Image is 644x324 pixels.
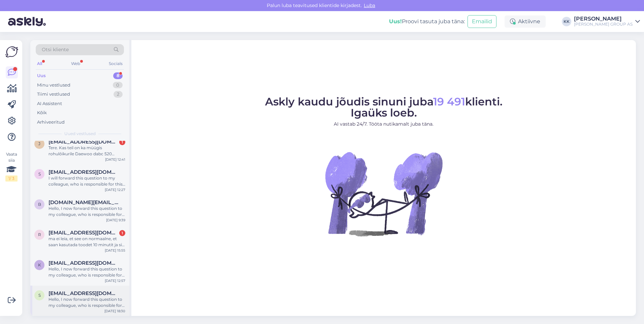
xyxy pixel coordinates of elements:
[114,91,123,98] div: 2
[323,133,444,254] img: No Chat active
[5,151,18,182] div: Vaata siia
[574,16,633,22] div: [PERSON_NAME]
[5,175,18,182] div: 1 / 3
[468,15,496,28] button: Emailid
[562,17,571,26] div: KK
[362,2,377,8] span: Luba
[37,119,65,126] div: Arhiveeritud
[37,82,70,89] div: Minu vestlused
[265,95,503,119] span: Askly kaudu jõudis sinuni juba klienti. Igaüks loeb.
[389,18,402,25] b: Uus!
[70,59,82,68] div: Web
[106,218,125,223] div: [DATE] 9:39
[42,46,69,53] span: Otsi kliente
[49,169,119,175] span: samuelturmann@hotmail.com
[49,296,125,309] div: Hello, I now forward this question to my colleague, who is responsible for this. The reply will b...
[49,260,119,266] span: katrin.kaarlopp@gmail.com
[265,121,503,128] p: AI vastab 24/7. Tööta nutikamalt juba täna.
[5,45,18,58] img: Askly Logo
[49,205,125,218] div: Hello, I now forward this question to my colleague, who is responsible for this. The reply will b...
[49,139,119,145] span: jurgenjoela@gmail.com
[433,95,465,108] span: 19 491
[574,16,640,27] a: [PERSON_NAME][PERSON_NAME] GROUP AS
[37,109,47,116] div: Kõik
[119,139,125,145] div: 1
[38,202,41,207] span: b
[105,187,125,192] div: [DATE] 12:27
[49,145,125,157] div: Tere. Kas teil on ka müügis rohulõikurile Daewoo dabc 520 käimatõmbamis osa. Lisan pildi
[37,72,46,79] div: Uus
[389,18,465,26] div: Proovi tasuta juba täna:
[505,15,546,28] div: Aktiivne
[119,230,125,236] div: 1
[36,59,43,68] div: All
[49,290,119,296] span: syzyqys@gmail.com
[38,293,41,298] span: s
[64,131,96,137] span: Uued vestlused
[37,100,62,107] div: AI Assistent
[104,309,125,314] div: [DATE] 18:30
[574,22,633,27] div: [PERSON_NAME] GROUP AS
[49,175,125,187] div: I will forward this question to my colleague, who is responsible for this. The reply will be here...
[105,278,125,283] div: [DATE] 12:57
[38,141,40,146] span: j
[38,232,41,237] span: r
[38,171,41,176] span: s
[105,248,125,253] div: [DATE] 15:55
[49,266,125,278] div: Hello, I now forward this question to my colleague, who is responsible for this. The reply will b...
[107,59,124,68] div: Socials
[37,91,70,98] div: Tiimi vestlused
[113,72,123,79] div: 8
[49,230,119,236] span: rynno.nemvalts@gmail.com
[49,199,119,205] span: bild.company@gmail.com
[38,262,41,267] span: k
[113,82,123,89] div: 0
[49,236,125,248] div: ma ei leia, et see on normaalne, et saan kasutada toodet 10 minutit ja siis pean ootama 2 nädalat
[105,157,125,162] div: [DATE] 12:41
